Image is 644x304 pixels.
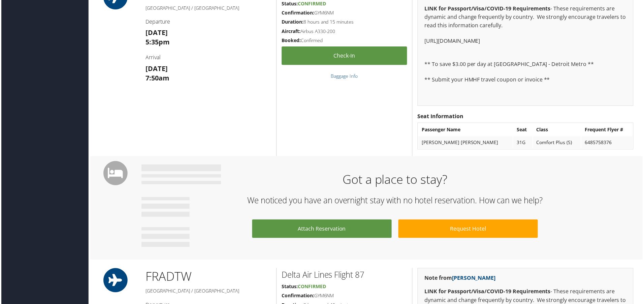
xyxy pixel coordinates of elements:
strong: Aircraft: [282,28,300,35]
th: Passenger Name [419,124,514,136]
h5: GYM6NM [282,9,408,16]
strong: 5:35pm [145,38,169,47]
a: [PERSON_NAME] [453,275,496,283]
p: - These requirements are dynamic and change frequently by country. We strongly encourage traveler... [425,4,628,30]
strong: Booked: [282,37,301,44]
h5: Airbus A330-200 [282,28,408,35]
th: Class [534,124,582,136]
h5: [GEOGRAPHIC_DATA] / [GEOGRAPHIC_DATA] [145,289,271,296]
strong: Duration: [282,19,303,25]
strong: [DATE] [145,64,167,73]
td: [PERSON_NAME] [PERSON_NAME] [419,137,514,149]
strong: Note from [425,275,496,283]
a: Baggage Info [331,73,358,79]
strong: 7:50am [145,74,169,83]
strong: LINK for Passport/Visa/COVID-19 Requirements [425,5,552,12]
th: Frequent Flyer # [583,124,634,136]
h5: 8 hours and 15 minutes [282,19,408,26]
a: Attach Reservation [252,221,392,239]
span: Confirmed [298,284,326,291]
h5: [GEOGRAPHIC_DATA] / [GEOGRAPHIC_DATA] [145,5,271,11]
strong: LINK for Passport/Visa/COVID-19 Requirements [425,289,552,296]
h5: GYM6NM [282,294,408,300]
td: Comfort Plus (S) [534,137,582,149]
p: ** To save $3.00 per day at [GEOGRAPHIC_DATA] - Detroit Metro ** [425,60,628,69]
p: ** Submit your HMHF travel coupon or invoice ** [425,76,628,85]
strong: Confirmation: [282,294,314,300]
h4: Arrival [145,54,271,61]
p: [URL][DOMAIN_NAME] [425,37,628,46]
td: 31G [514,137,534,149]
h4: Departure [145,18,271,26]
h5: Confirmed [282,37,408,44]
strong: Confirmation: [282,9,314,16]
a: Request Hotel [399,221,539,239]
strong: Seat Information [418,113,464,121]
th: Seat [514,124,534,136]
strong: Status: [282,284,298,291]
h2: Delta Air Lines Flight 87 [282,270,408,282]
td: 6485758376 [583,137,634,149]
span: Confirmed [298,0,326,7]
strong: Status: [282,0,298,7]
strong: [DATE] [145,28,167,37]
a: Check-in [282,47,408,65]
h1: FRA DTW [145,269,271,286]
